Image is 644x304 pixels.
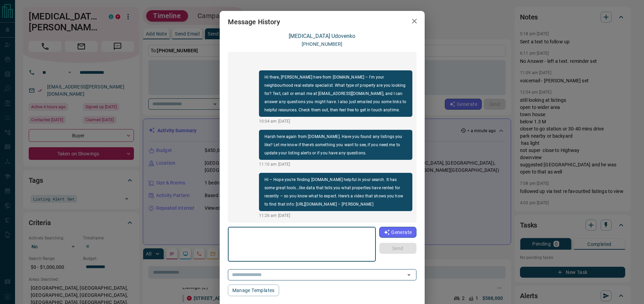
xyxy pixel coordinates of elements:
[259,212,412,219] p: 11:26 am [DATE]
[302,41,343,48] p: [PHONE_NUMBER]
[404,270,414,280] button: Open
[379,227,416,238] button: Generate
[264,176,407,208] p: Hi – Hope you’re finding [DOMAIN_NAME] helpful in your search. It has some great tools…like data ...
[220,11,288,33] h2: Message History
[259,118,412,124] p: 10:04 am [DATE]
[228,285,279,296] button: Manage Templates
[289,33,355,39] a: [MEDICAL_DATA] Udovenko
[259,161,412,167] p: 11:10 am [DATE]
[264,133,407,157] p: Harsh here again from [DOMAIN_NAME]. Have you found any listings you like? Let me know if there’s...
[264,73,407,114] p: Hi there, [PERSON_NAME] here from [DOMAIN_NAME] – I’m your neighbourhood real estate specialist. ...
